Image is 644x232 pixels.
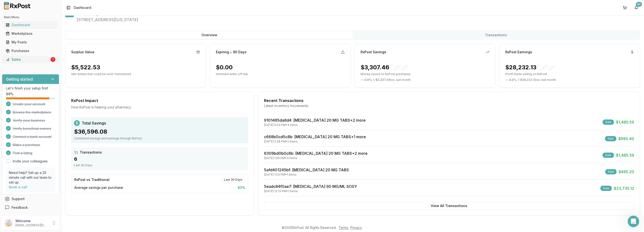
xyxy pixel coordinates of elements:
div: Sales [6,57,50,62]
span: Feedback [11,205,28,210]
div: How RxPost is helping your pharmacy [71,105,248,110]
div: Purchases [6,48,55,53]
div: RxPost Savings [361,50,386,54]
button: Purchases [2,47,59,55]
div: 1 [51,57,55,62]
p: Imminent write-off risk [216,72,345,76]
button: Marketplace [2,30,59,37]
div: 9+ [636,2,642,7]
img: User avatar [5,219,12,227]
button: Transactions [353,31,639,39]
button: My Posts [2,38,59,46]
span: $1,485.59 [616,152,634,158]
a: My Posts [4,38,57,47]
span: Transactions [80,150,102,155]
span: $990.40 [618,136,634,142]
span: Verify beneficial owners [13,126,51,131]
span: 88 % [6,92,13,96]
a: 6309bd0b0c6b: [MEDICAL_DATA] 20 MG TABS+2 more [264,151,368,156]
span: 0.0 % [509,78,517,82]
span: Average savings per purchase: [74,185,124,190]
div: [DATE] 5:53 PM • 3 items [264,123,366,127]
div: [DATE] 2:28 PM • 2 items [264,140,366,143]
span: $23,735.12 [614,185,634,191]
span: Dashboard [74,5,91,10]
p: [EMAIL_ADDRESS][DOMAIN_NAME] [15,223,49,227]
div: My Posts [6,40,55,45]
div: [DATE] 1:56 PM • 3 items [264,156,368,160]
p: Need help? Set up a 25 minute call with our team to set up. [9,170,52,185]
a: Book a call [9,185,27,189]
p: Welcome [15,219,49,223]
button: 9+ [632,4,640,12]
div: [DATE] 12:13 PM • 1 items [264,189,357,193]
iframe: Intercom live chat [628,216,639,227]
div: Surplus Value [71,50,94,54]
h3: Getting started [6,76,33,82]
button: Sales1 [2,56,59,63]
a: c668b0cd5c8b: [MEDICAL_DATA] 20 MG TABS+1 more [264,134,366,139]
a: 5eadc84f0ae7: [MEDICAL_DATA] 90 MG/ML SOSY [264,184,357,189]
div: Last 30 Days [74,163,245,167]
span: [STREET_ADDRESS][US_STATE] [77,17,640,23]
span: Total Savings [82,120,106,126]
span: $495.20 [619,169,634,175]
span: Browse the marketplace [13,110,51,115]
span: Make a purchase [13,143,40,147]
a: Terms [339,226,349,230]
a: Marketplace [4,29,57,38]
p: Profit made selling on RxPost [505,72,634,76]
span: Create your account [13,102,45,107]
div: Sale [605,169,617,174]
span: 0.0 % [364,78,372,82]
div: Expiring ≤ 90 Days [216,50,247,54]
a: 5afd401245bf: [MEDICAL_DATA] 20 MG TABS [264,167,349,172]
span: Post a listing [13,151,32,155]
div: RxPost Impact [71,98,248,103]
a: 9101485da8d4: [MEDICAL_DATA] 20 MG TABS+2 more [264,118,366,123]
div: Sale [600,186,612,191]
div: 6 [74,156,245,162]
span: Verify your business [13,118,45,123]
button: Support [2,195,59,203]
a: Dashboard [4,21,57,29]
div: Last 30 Days [221,177,245,182]
div: $36,596.08 [74,128,245,136]
a: Sales1 [4,55,57,64]
p: Money saved on RxPost purchases [361,72,489,76]
span: ( - $28,232.13 ) vs. last month [518,78,556,82]
div: Marketplace [6,31,55,36]
a: Privacy [351,226,362,230]
div: $5,522.53 [71,64,100,71]
div: Recent Transactions [264,98,634,103]
button: Feedback [2,203,59,212]
div: [DATE] 1:53 PM • 1 items [264,173,349,177]
div: $3,307.46 [361,64,408,71]
div: RxPost vs Traditional [74,177,109,182]
h2: Main Menu [4,15,57,19]
span: Connect a bank account [13,134,52,139]
button: Dashboard [2,21,59,29]
div: $0.00 [216,64,233,71]
button: View All Transactions [264,202,634,210]
nav: breadcrumb [74,5,91,10]
div: Sale [603,153,614,158]
p: Idle dollars that could be sold / transferred [71,72,200,76]
div: RxPost Earnings [505,50,532,54]
div: Sale [605,136,616,141]
div: Combined savings and earnings through RxPost [74,137,245,140]
a: Invite your colleagues [13,159,48,164]
span: 83 % [238,185,245,190]
div: Sale [603,119,614,125]
button: Overview [66,31,353,39]
div: Latest inventory movements [264,103,634,108]
span: $1,485.59 [616,119,634,125]
img: RxPost Logo [2,2,33,10]
div: Dashboard [6,23,55,27]
p: Let's finish your setup first! [6,86,55,91]
span: ( - $3,307.46 ) vs. last month [373,78,411,82]
a: Purchases [4,47,57,55]
div: $28,232.13 [505,64,556,71]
